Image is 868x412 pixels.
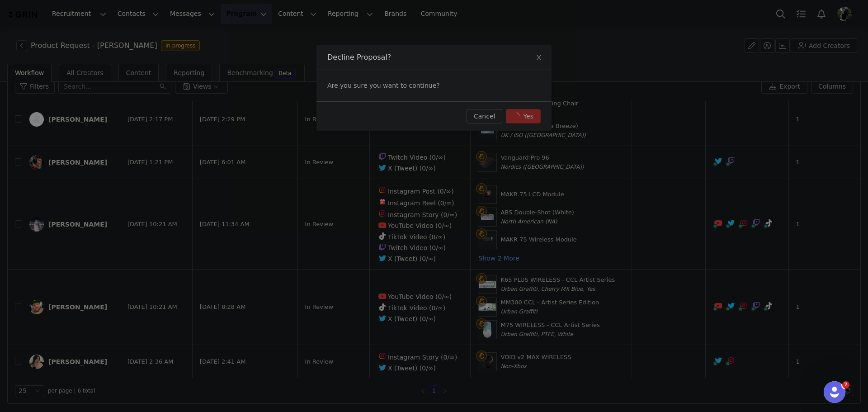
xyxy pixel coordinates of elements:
div: Decline Proposal? [327,52,541,62]
iframe: Intercom live chat [824,381,845,403]
button: Close [526,45,552,71]
div: Are you sure you want to continue? [316,70,552,101]
button: Cancel [467,109,502,123]
i: icon: close [535,54,542,61]
span: 7 [842,381,849,388]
